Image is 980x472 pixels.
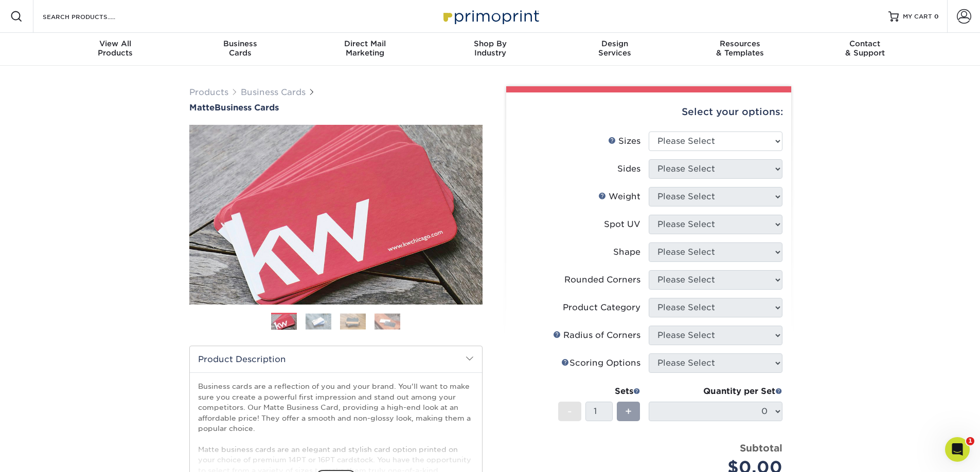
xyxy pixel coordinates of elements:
a: Direct MailMarketing [302,33,427,66]
div: Radius of Corners [553,329,640,342]
div: Cards [177,39,302,58]
a: DesignServices [553,33,678,66]
input: SEARCH PRODUCTS..... [42,10,142,23]
span: Resources [678,39,803,48]
a: View AllProducts [53,33,178,66]
img: Business Cards 01 [271,309,297,335]
div: Scoring Options [561,357,640,369]
div: Select your options: [514,92,783,131]
span: Business [177,39,302,48]
h1: Business Cards [189,103,483,112]
img: Matte 01 [189,68,483,361]
div: Shape [613,246,640,258]
div: Sizes [608,135,640,147]
a: Products [189,87,228,97]
a: MatteBusiness Cards [189,103,483,112]
span: MY CART [903,12,932,21]
span: 1 [966,437,974,445]
span: + [625,404,632,419]
div: Product Category [563,301,640,314]
div: Marketing [302,39,427,58]
img: Business Cards 04 [375,313,400,329]
div: Weight [598,191,640,203]
span: - [567,404,572,419]
span: View All [53,39,178,48]
div: Sets [558,385,640,398]
a: Resources& Templates [678,33,803,66]
img: Business Cards 03 [340,313,366,329]
span: Contact [803,39,928,48]
a: Business Cards [241,87,306,97]
span: Matte [189,103,215,112]
img: Primoprint [439,5,542,27]
strong: Subtotal [740,442,782,454]
img: Business Cards 02 [306,313,331,329]
span: Direct Mail [302,39,427,48]
div: & Support [803,39,928,58]
div: Quantity per Set [649,385,782,398]
div: Rounded Corners [564,274,640,286]
span: Shop By [427,39,553,48]
h2: Product Description [190,346,482,372]
div: & Templates [678,39,803,58]
div: Spot UV [604,218,640,231]
div: Sides [617,163,640,175]
div: Products [53,39,178,58]
a: BusinessCards [177,33,302,66]
a: Shop ByIndustry [427,33,553,66]
span: Design [553,39,678,48]
div: Services [553,39,678,58]
span: 0 [934,13,939,20]
div: Industry [427,39,553,58]
iframe: Intercom live chat [945,437,970,462]
a: Contact& Support [803,33,928,66]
